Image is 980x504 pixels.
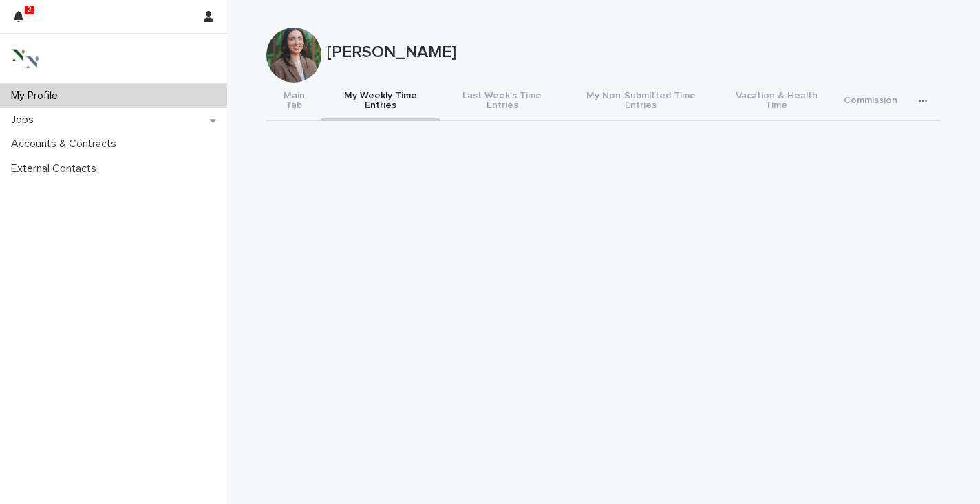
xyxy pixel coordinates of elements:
img: 3bAFpBnQQY6ys9Fa9hsD [11,45,39,72]
p: [PERSON_NAME] [327,43,935,63]
button: My Non-Submitted Time Entries [564,83,718,121]
button: My Weekly Time Entries [321,83,440,121]
div: 2 [14,8,32,33]
button: Last Week's Time Entries [440,83,564,121]
button: Vacation & Health Time [718,83,835,121]
p: Accounts & Contracts [6,138,127,151]
p: 2 [27,5,32,14]
p: Jobs [6,113,45,127]
button: Commission [835,83,906,121]
p: External Contacts [6,162,107,175]
button: Main Tab [266,83,321,121]
p: My Profile [6,89,69,102]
